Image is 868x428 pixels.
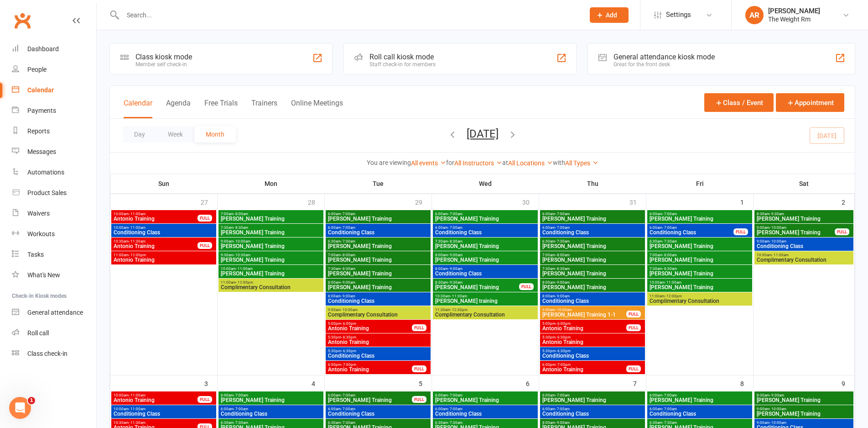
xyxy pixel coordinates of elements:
[435,411,536,417] span: Conditioning Class
[435,230,536,235] span: Conditioning Class
[662,226,677,230] span: - 7:00am
[542,257,643,263] span: [PERSON_NAME] Training
[626,365,641,372] div: FULL
[542,312,627,317] span: [PERSON_NAME] Training 1-1
[756,397,852,403] span: [PERSON_NAME] Training
[236,267,253,271] span: - 11:00am
[555,253,570,257] span: - 8:00am
[120,9,578,21] input: Search...
[234,239,250,243] span: - 10:00am
[236,280,253,285] span: - 12:00pm
[446,159,454,166] strong: for
[629,194,646,209] div: 31
[27,86,54,94] div: Calendar
[435,298,536,304] span: [PERSON_NAME] training
[666,5,691,25] span: Settings
[448,407,463,411] span: - 7:00am
[341,393,355,397] span: - 7:00am
[768,15,820,23] div: The Weight Rm
[662,212,677,216] span: - 7:00am
[733,228,748,235] div: FULL
[542,294,643,298] span: 8:00am
[565,159,598,167] a: All Types
[327,349,429,353] span: 5:30pm
[448,253,463,257] span: - 9:00am
[754,174,855,193] th: Sat
[769,393,784,397] span: - 9:30am
[12,39,96,59] a: Dashboard
[555,267,570,271] span: - 8:30am
[27,189,67,196] div: Product Sales
[129,212,146,216] span: - 11:00am
[12,162,96,183] a: Automations
[448,393,463,397] span: - 7:00am
[327,271,429,276] span: [PERSON_NAME] Training
[129,407,146,411] span: - 11:00am
[327,226,429,230] span: 6:00am
[327,397,412,403] span: [PERSON_NAME] Training
[198,242,212,249] div: FULL
[454,159,502,167] a: All Instructors
[327,353,429,359] span: Conditioning Class
[204,99,238,118] button: Free Trials
[448,226,463,230] span: - 7:00am
[555,280,570,285] span: - 9:00am
[776,93,844,112] button: Appointment
[542,363,627,367] span: 6:00pm
[435,253,536,257] span: 8:00am
[220,407,322,411] span: 6:00am
[129,253,146,257] span: - 12:00pm
[539,174,646,193] th: Thu
[633,375,646,391] div: 7
[435,212,536,216] span: 6:00am
[626,324,641,331] div: FULL
[341,239,355,243] span: - 7:30am
[412,365,426,372] div: FULL
[756,407,852,411] span: 9:00am
[113,407,214,411] span: 10:00am
[415,194,431,209] div: 29
[113,253,214,257] span: 11:00am
[11,9,34,32] a: Clubworx
[327,212,429,216] span: 6:00am
[124,99,152,118] button: Calendar
[740,194,753,209] div: 1
[129,393,146,397] span: - 11:00am
[327,285,429,290] span: [PERSON_NAME] Training
[435,308,536,312] span: 11:30am
[649,212,750,216] span: 6:00am
[341,253,355,257] span: - 8:00am
[312,375,324,391] div: 4
[325,174,432,193] th: Tue
[198,215,212,222] div: FULL
[220,239,322,243] span: 9:00am
[135,61,192,68] div: Member self check-in
[220,212,322,216] span: 7:00am
[542,335,643,339] span: 5:30pm
[542,253,643,257] span: 7:00am
[435,280,520,285] span: 8:30am
[649,393,750,397] span: 6:00am
[542,393,643,397] span: 6:00am
[842,375,854,391] div: 9
[665,280,681,285] span: - 11:00am
[649,257,750,263] span: [PERSON_NAME] Training
[369,61,436,68] div: Staff check-in for members
[769,226,786,230] span: - 10:00am
[113,226,214,230] span: 10:00am
[341,407,355,411] span: - 7:00am
[649,243,750,249] span: [PERSON_NAME] Training
[435,226,536,230] span: 6:00am
[12,244,96,265] a: Tasks
[129,226,146,230] span: - 11:00am
[542,407,643,411] span: 6:00am
[542,239,643,243] span: 6:30am
[435,312,536,317] span: Complimentary Consultation
[201,194,217,209] div: 27
[555,407,570,411] span: - 7:00am
[448,267,463,271] span: - 9:00am
[435,407,536,411] span: 6:00am
[27,329,49,337] div: Roll call
[113,243,198,249] span: Antonio Training
[327,308,429,312] span: 9:00am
